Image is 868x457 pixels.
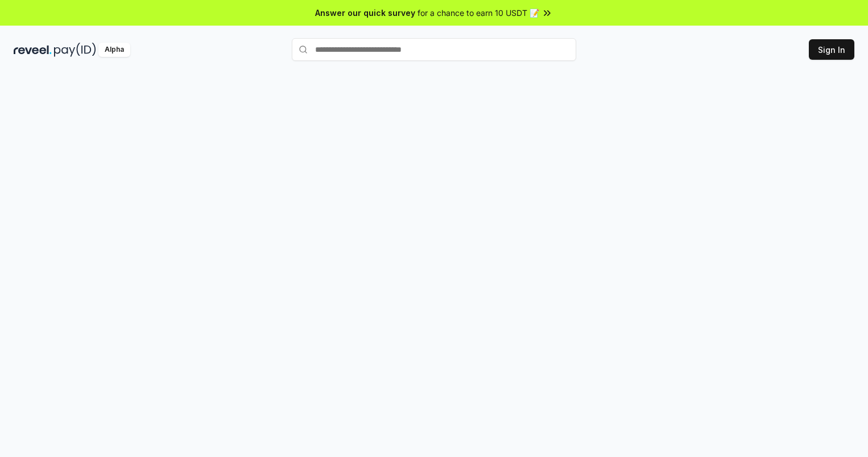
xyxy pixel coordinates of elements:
img: pay_id [54,43,96,57]
img: reveel_dark [14,43,52,57]
span: for a chance to earn 10 USDT 📝 [418,7,539,19]
span: Answer our quick survey [315,7,415,19]
button: Sign In [809,39,854,60]
div: Alpha [98,43,130,57]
